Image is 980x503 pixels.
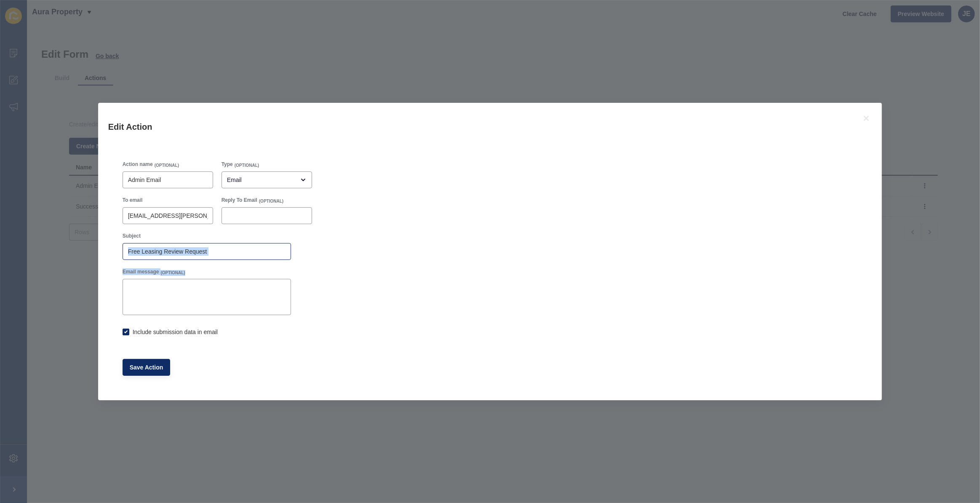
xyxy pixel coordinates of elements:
[123,161,153,168] label: Action name
[222,161,233,168] label: Type
[222,171,312,188] div: open menu
[133,328,218,336] label: Include submission data in email
[123,197,143,203] label: To email
[130,363,163,372] span: Save Action
[259,198,283,204] span: (OPTIONAL)
[123,233,141,239] label: Subject
[222,197,257,203] label: Reply To Email
[108,121,851,132] h1: Edit Action
[123,268,159,275] label: Email message
[155,163,179,169] span: (OPTIONAL)
[123,359,171,376] button: Save Action
[160,270,185,276] span: (OPTIONAL)
[235,163,259,169] span: (OPTIONAL)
